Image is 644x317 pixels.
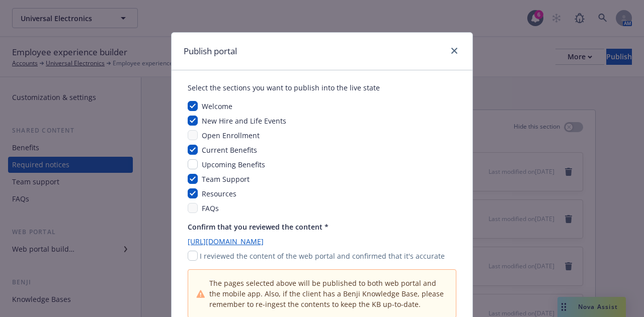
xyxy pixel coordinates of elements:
p: I reviewed the content of the web portal and confirmed that it's accurate [200,251,445,261]
a: close [448,45,460,57]
span: The pages selected above will be published to both web portal and the mobile app. Also, if the cl... [209,278,448,309]
div: Select the sections you want to publish into the live state [188,82,456,93]
p: Confirm that you reviewed the content * [188,222,456,232]
a: [URL][DOMAIN_NAME] [188,236,456,247]
span: Resources [202,189,236,198]
span: New Hire and Life Events [202,116,286,126]
h1: Publish portal [184,45,237,58]
span: Team Support [202,174,250,184]
span: Open Enrollment [202,131,260,140]
span: Welcome [202,101,232,111]
span: Upcoming Benefits [202,160,265,169]
span: Current Benefits [202,145,257,155]
span: FAQs [202,203,219,213]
